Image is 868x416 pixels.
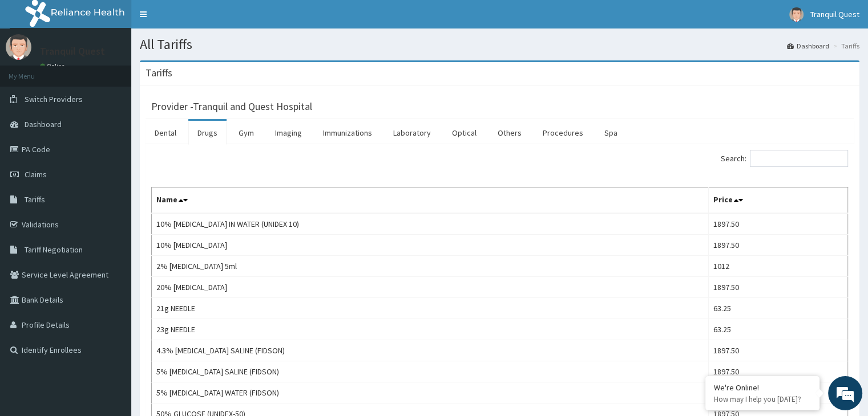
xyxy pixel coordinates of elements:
p: Tranquil Quest [40,46,105,56]
img: User Image [6,34,31,60]
a: Drugs [188,121,227,145]
a: Procedures [534,121,592,145]
div: We're Online! [714,382,811,393]
h1: All Tariffs [140,37,859,52]
h3: Provider - Tranquil and Quest Hospital [151,101,312,112]
span: Claims [25,169,47,180]
a: Gym [229,121,263,145]
label: Search: [721,150,848,167]
td: 4.3% [MEDICAL_DATA] SALINE (FIDSON) [152,340,709,361]
td: 1897.50 [709,213,848,235]
td: 2% [MEDICAL_DATA] 5ml [152,256,709,277]
td: 1897.50 [709,277,848,298]
a: Laboratory [384,121,440,145]
p: How may I help you today? [714,394,811,404]
a: Imaging [266,121,311,145]
a: Optical [443,121,486,145]
td: 1897.50 [709,235,848,256]
td: 10% [MEDICAL_DATA] [152,235,709,256]
td: 1012 [709,256,848,277]
a: Online [40,62,67,70]
a: Immunizations [314,121,381,145]
td: 63.25 [709,319,848,340]
span: Tariff Negotiation [25,244,83,255]
a: Spa [595,121,627,145]
td: 21g NEEDLE [152,298,709,319]
td: 5% [MEDICAL_DATA] WATER (FIDSON) [152,382,709,403]
img: User Image [789,7,804,22]
td: 5% [MEDICAL_DATA] SALINE (FIDSON) [152,361,709,382]
a: Others [488,121,531,145]
a: Dental [146,121,185,145]
th: Price [709,187,848,214]
td: 20% [MEDICAL_DATA] [152,277,709,298]
h3: Tariffs [146,68,172,78]
a: Dashboard [787,41,829,51]
td: 23g NEEDLE [152,319,709,340]
span: Tranquil Quest [810,9,859,19]
th: Name [152,187,709,214]
td: 63.25 [709,298,848,319]
li: Tariffs [830,41,859,51]
span: Dashboard [25,119,62,129]
span: Switch Providers [25,94,83,104]
td: 1897.50 [709,361,848,382]
span: Tariffs [25,194,45,205]
td: 10% [MEDICAL_DATA] IN WATER (UNIDEX 10) [152,213,709,235]
input: Search: [750,150,848,167]
td: 1897.50 [709,340,848,361]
